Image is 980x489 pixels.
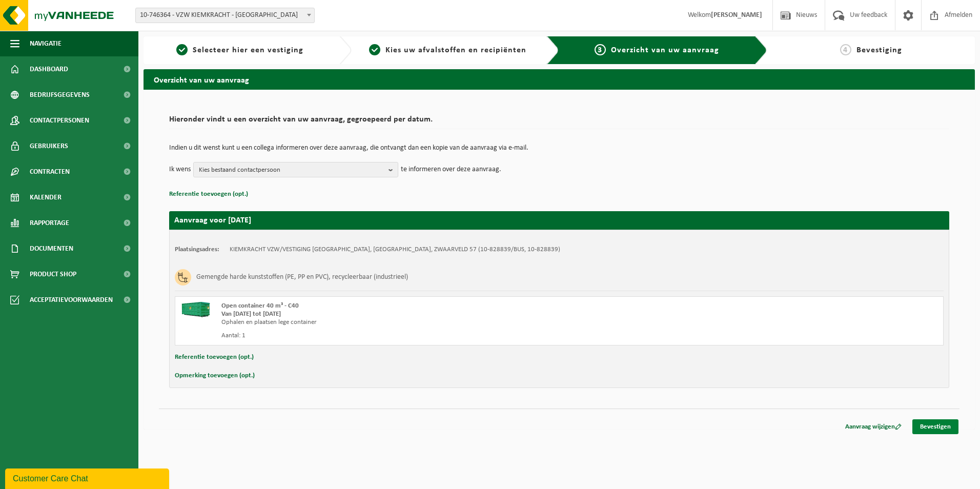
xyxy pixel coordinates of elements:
button: Opmerking toevoegen (opt.) [175,369,255,382]
span: 3 [595,44,606,55]
strong: Van [DATE] tot [DATE] [221,311,281,317]
h3: Gemengde harde kunststoffen (PE, PP en PVC), recycleerbaar (industrieel) [196,269,408,286]
span: Kies bestaand contactpersoon [199,162,384,178]
span: Kies uw afvalstoffen en recipiënten [385,46,526,54]
span: Product Shop [30,261,76,287]
span: 10-746364 - VZW KIEMKRACHT - HAMME [135,8,315,23]
iframe: chat widget [5,466,171,489]
span: Dashboard [30,56,68,82]
span: Bedrijfsgegevens [30,82,90,108]
p: te informeren over deze aanvraag. [401,162,501,177]
span: Contactpersonen [30,108,89,133]
span: Gebruikers [30,133,68,159]
span: 1 [176,44,188,55]
h2: Overzicht van uw aanvraag [144,69,975,89]
a: 2Kies uw afvalstoffen en recipiënten [357,44,539,56]
span: Overzicht van uw aanvraag [611,46,719,54]
img: HK-XC-40-GN-00.png [180,302,211,317]
button: Kies bestaand contactpersoon [193,162,398,177]
span: Open container 40 m³ - C40 [221,302,299,309]
td: KIEMKRACHT VZW/VESTIGING [GEOGRAPHIC_DATA], [GEOGRAPHIC_DATA], ZWAARVELD 57 (10-828839/BUS, 10-82... [230,246,560,254]
div: Ophalen en plaatsen lege container [221,318,600,327]
button: Referentie toevoegen (opt.) [169,188,248,201]
span: Selecteer hier een vestiging [193,46,303,54]
p: Ik wens [169,162,191,177]
h2: Hieronder vindt u een overzicht van uw aanvraag, gegroepeerd per datum. [169,115,949,129]
a: Aanvraag wijzigen [838,419,909,434]
span: Acceptatievoorwaarden [30,287,113,313]
span: 2 [369,44,380,55]
button: Referentie toevoegen (opt.) [175,351,254,364]
strong: [PERSON_NAME] [711,11,762,19]
strong: Aanvraag voor [DATE] [174,216,251,225]
span: Navigatie [30,31,62,56]
span: 10-746364 - VZW KIEMKRACHT - HAMME [136,8,314,23]
strong: Plaatsingsadres: [175,246,219,253]
span: Rapportage [30,210,69,236]
p: Indien u dit wenst kunt u een collega informeren over deze aanvraag, die ontvangt dan een kopie v... [169,145,949,152]
span: Contracten [30,159,70,185]
a: 1Selecteer hier een vestiging [149,44,331,56]
span: Documenten [30,236,73,261]
a: Bevestigen [912,419,958,434]
span: 4 [840,44,851,55]
span: Bevestiging [856,46,902,54]
span: Kalender [30,185,62,210]
div: Aantal: 1 [221,332,600,340]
